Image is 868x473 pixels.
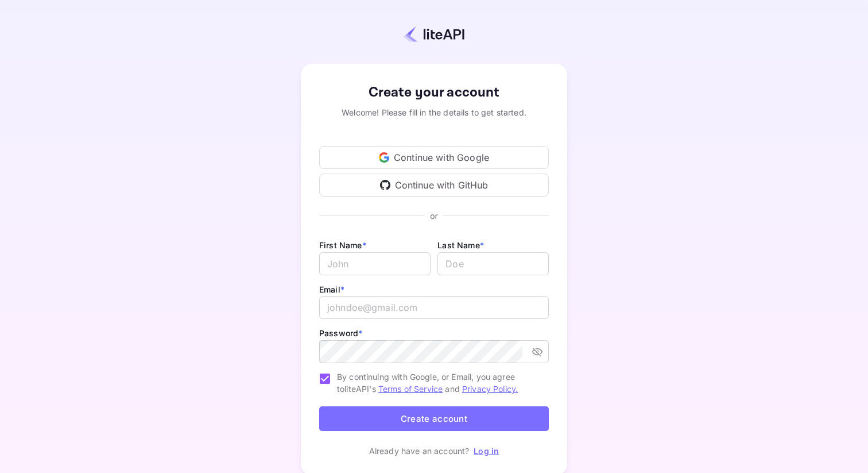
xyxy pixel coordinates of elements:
div: Welcome! Please fill in the details to get started. [319,106,549,118]
a: Privacy Policy. [462,384,518,394]
div: Continue with Google [319,146,549,169]
button: toggle password visibility [527,341,548,362]
input: johndoe@gmail.com [319,296,549,319]
div: Create your account [319,82,549,103]
input: Doe [437,252,549,275]
div: Continue with GitHub [319,174,549,197]
a: Terms of Service [378,384,443,394]
a: Log in [474,446,499,456]
input: John [319,252,431,275]
img: liteapi [404,26,464,43]
button: Create account [319,406,549,431]
p: Already have an account? [369,445,470,457]
label: First Name [319,240,366,250]
label: Last Name [437,240,484,250]
label: Password [319,328,362,338]
label: Email [319,284,344,294]
span: By continuing with Google, or Email, you agree to liteAPI's and [337,371,540,395]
